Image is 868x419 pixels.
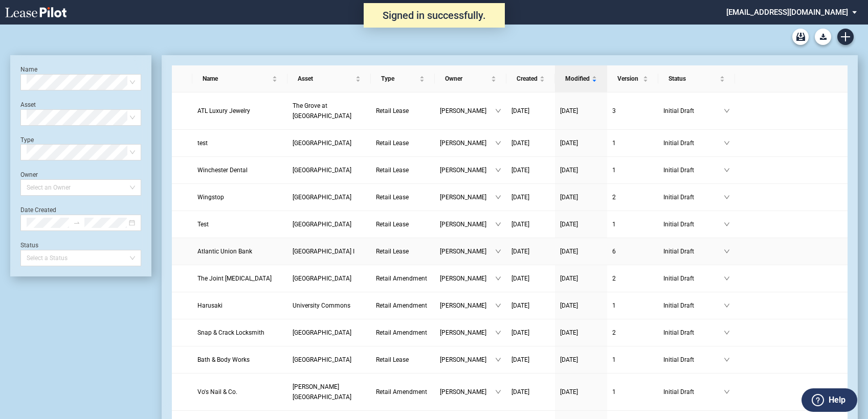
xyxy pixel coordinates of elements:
a: [DATE] [560,300,602,311]
a: [DATE] [560,192,602,202]
span: swap-right [73,219,80,226]
span: [DATE] [511,167,529,174]
a: [DATE] [511,219,550,229]
a: [GEOGRAPHIC_DATA] [293,138,366,148]
span: [DATE] [560,194,578,201]
th: Modified [555,65,607,92]
div: Signed in successfully. [364,3,505,28]
a: Archive [792,29,809,45]
span: 1 [612,356,616,363]
a: [DATE] [560,387,602,397]
a: Retail Lease [376,246,430,257]
a: [DATE] [511,165,550,175]
span: 1 [612,302,616,309]
span: [DATE] [511,139,529,147]
span: Renaissance Village [293,275,351,282]
a: Retail Amendment [376,273,430,284]
span: [DATE] [560,329,578,336]
span: [PERSON_NAME] [440,246,495,257]
span: down [724,140,730,146]
span: [PERSON_NAME] [440,138,495,148]
a: test [197,138,282,148]
span: down [495,140,501,146]
a: Create new document [837,29,854,45]
a: Atlantic Union Bank [197,246,282,257]
span: to [73,219,80,226]
span: down [724,275,730,282]
a: 1 [612,165,653,175]
span: [DATE] [560,275,578,282]
md-menu: Download Blank Form List [812,29,834,45]
span: [DATE] [511,356,529,363]
a: Retail Amendment [376,328,430,338]
span: Easton Square [293,139,351,147]
span: down [724,248,730,254]
a: [PERSON_NAME][GEOGRAPHIC_DATA] [293,382,366,402]
a: [DATE] [511,387,550,397]
span: Initial Draft [663,192,724,202]
span: [DATE] [560,107,578,114]
a: Retail Lease [376,138,430,148]
a: 2 [612,192,653,202]
span: 1 [612,139,616,147]
a: The Grove at [GEOGRAPHIC_DATA] [293,101,366,121]
span: Snap & Crack Locksmith [197,329,264,336]
span: [PERSON_NAME] [440,387,495,397]
span: 2 [612,194,616,201]
span: Vo's Nail & Co. [197,388,237,395]
span: Name [203,74,270,84]
span: Retail Lease [376,194,409,201]
span: down [495,167,501,173]
span: Initial Draft [663,219,724,229]
label: Type [20,136,34,144]
span: [DATE] [511,221,529,228]
a: [DATE] [511,355,550,365]
label: Owner [20,171,38,178]
a: Retail Amendment [376,387,430,397]
a: 1 [612,300,653,311]
a: 1 [612,138,653,148]
a: [DATE] [560,273,602,284]
label: Name [20,66,37,73]
span: Bath & Body Works [197,356,250,363]
a: [DATE] [511,328,550,338]
a: [DATE] [511,106,550,116]
span: Owner [445,74,489,84]
span: [DATE] [511,275,529,282]
span: Initial Draft [663,246,724,257]
a: [DATE] [560,165,602,175]
span: Retail Lease [376,248,409,255]
span: [DATE] [511,388,529,395]
a: [GEOGRAPHIC_DATA] [293,219,366,229]
label: Asset [20,101,36,108]
span: Modified [565,74,590,84]
span: ATL Luxury Jewelry [197,107,250,114]
a: 1 [612,219,653,229]
span: Cross Creek [293,194,351,201]
span: down [724,221,730,227]
a: [DATE] [511,246,550,257]
a: Bath & Body Works [197,355,282,365]
a: [DATE] [560,328,602,338]
span: [PERSON_NAME] [440,328,495,338]
span: Type [381,74,417,84]
span: Initial Draft [663,273,724,284]
span: [DATE] [560,139,578,147]
span: [DATE] [560,221,578,228]
span: Retail Lease [376,221,409,228]
span: Retail Lease [376,107,409,114]
span: [DATE] [511,107,529,114]
th: Created [506,65,555,92]
label: Date Created [20,206,56,214]
span: Wingstop [197,194,224,201]
span: Asset [298,74,353,84]
span: Initial Draft [663,138,724,148]
button: Help [802,388,857,412]
a: [GEOGRAPHIC_DATA] [293,192,366,202]
span: down [724,167,730,173]
span: [PERSON_NAME] [440,192,495,202]
a: [DATE] [511,138,550,148]
label: Help [829,393,845,407]
span: Retail Lease [376,139,409,147]
span: Initial Draft [663,328,724,338]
